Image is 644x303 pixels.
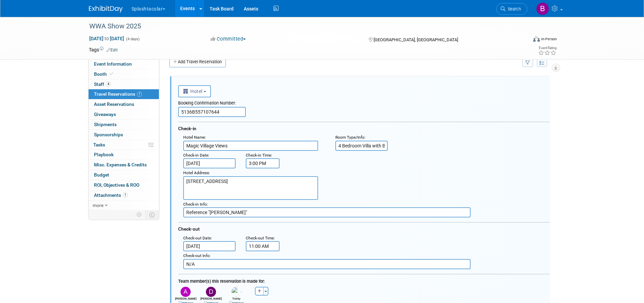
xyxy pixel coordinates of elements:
span: Hotel Name [183,135,205,140]
a: Travel Reservations1 [89,89,159,99]
body: Rich Text Area. Press ALT-0 for help. [4,3,362,9]
span: Search [505,6,521,11]
span: Hotel Address [183,170,209,175]
small: : [183,135,206,140]
button: Committed [208,36,248,43]
span: Giveaways [94,112,116,117]
span: Check-out Info [183,253,210,258]
a: more [89,201,159,210]
span: Check-in Time [246,153,271,158]
img: D.jpg [206,287,216,297]
i: Booth reservation complete [110,72,113,76]
a: Attachments1 [89,190,159,200]
img: A.jpg [181,287,191,297]
span: Check-out Time [246,236,274,240]
span: Misc. Expenses & Credits [94,162,147,167]
span: Check-in [178,126,196,131]
span: Check-in Date [183,153,208,158]
span: Check-out Date [183,236,211,240]
a: Shipments [89,120,159,130]
td: Tags [89,46,118,53]
span: Travel Reservations [94,91,142,97]
span: to [103,36,110,41]
span: [DATE] [DATE] [89,36,124,42]
a: Playbook [89,150,159,160]
span: Event Information [94,61,132,67]
span: Hotel [183,89,202,94]
div: In-Person [541,37,557,42]
span: 1 [137,92,142,97]
a: Edit [106,48,118,52]
button: Hotel [178,85,211,97]
small: : [246,153,272,158]
a: Search [496,3,527,15]
td: Toggle Event Tabs [145,210,159,219]
a: Misc. Expenses & Credits [89,160,159,170]
span: Check-in Info [183,202,207,207]
img: Format-Inperson.png [533,36,540,42]
i: Filter by Traveler [525,61,530,65]
span: Attachments [94,192,128,198]
a: Asset Reservations [89,99,159,109]
a: Staff4 [89,79,159,89]
small: : [183,153,209,158]
span: Sponsorships [94,132,123,137]
a: Event Information [89,59,159,69]
span: Asset Reservations [94,101,134,107]
span: Room Type/Info [335,135,364,140]
small: : [183,253,211,258]
small: : [183,170,210,175]
div: Team member(s) this reservation is made for: [178,275,550,285]
img: ExhibitDay [89,6,123,13]
div: WWA Show 2025 [87,20,517,32]
img: Brian Faulkner [536,2,549,15]
span: Check-out [178,226,200,232]
div: Event Rating [538,46,556,50]
span: Tasks [93,142,105,147]
a: Tasks [89,140,159,150]
span: Staff [94,81,111,87]
span: Shipments [94,122,117,127]
div: Booking Confirmation Number: [178,97,550,107]
a: ROI, Objectives & ROO [89,180,159,190]
span: Playbook [94,152,114,157]
span: 1 [123,192,128,197]
small: : [335,135,365,140]
span: 4 [106,81,111,87]
span: (4 days) [125,37,140,41]
a: Giveaways [89,110,159,119]
div: Event Format [487,35,557,45]
a: Add Travel Reservation [169,56,226,67]
a: Booth [89,69,159,79]
span: [GEOGRAPHIC_DATA], [GEOGRAPHIC_DATA] [374,37,458,42]
small: : [246,236,275,240]
span: more [93,203,103,208]
span: Budget [94,172,109,178]
small: : [183,202,208,207]
small: : [183,236,212,240]
a: Sponsorships [89,130,159,140]
textarea: [STREET_ADDRESS] [183,176,318,200]
span: ROI, Objectives & ROO [94,182,139,188]
span: Booth [94,71,115,77]
a: Budget [89,170,159,180]
td: Personalize Event Tab Strip [134,210,145,219]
